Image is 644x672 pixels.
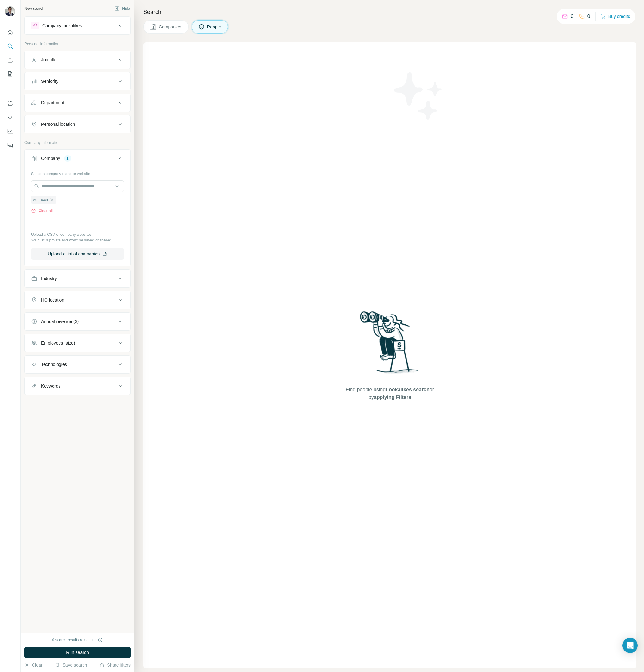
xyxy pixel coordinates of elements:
div: New search [24,6,44,11]
span: applying Filters [374,394,411,400]
span: Adtracon [33,197,48,203]
div: Open Intercom Messenger [622,638,638,653]
button: Feedback [5,139,15,151]
div: Seniority [41,78,58,84]
p: Company information [24,140,131,145]
div: Select a company name or website [31,168,124,177]
button: HQ location [25,292,130,308]
button: Employees (size) [25,335,130,351]
img: Avatar [5,6,15,16]
div: Personal location [41,121,75,127]
p: 0 [571,13,573,20]
button: Seniority [25,74,130,89]
button: Annual revenue ($) [25,314,130,329]
span: Run search [66,649,89,656]
button: Keywords [25,378,130,394]
h4: Search [143,8,636,16]
div: Job title [41,57,56,63]
span: People [207,24,222,30]
button: Enrich CSV [5,54,15,66]
button: Search [5,40,15,52]
button: Use Surfe API [5,112,15,123]
button: Company1 [25,151,130,168]
button: Personal location [25,117,130,132]
button: Dashboard [5,125,15,137]
p: 0 [587,13,590,20]
span: Companies [159,24,182,30]
button: Department [25,95,130,110]
button: Save search [55,662,87,668]
div: Company [41,155,60,162]
button: Clear [24,662,42,668]
button: Quick start [5,27,15,38]
button: Clear all [31,208,53,214]
img: Surfe Illustration - Woman searching with binoculars [357,309,423,380]
button: Use Surfe on LinkedIn [5,98,15,109]
p: Upload a CSV of company websites. [31,232,124,237]
button: Industry [25,271,130,286]
span: Lookalikes search [386,387,430,392]
button: Job title [25,52,130,67]
span: Find people using or by [339,386,440,401]
button: Technologies [25,357,130,372]
img: Surfe Illustration - Stars [390,68,447,125]
button: Share filters [99,662,131,668]
p: Personal information [24,41,131,47]
button: Upload a list of companies [31,248,124,260]
div: HQ location [41,297,64,303]
div: Annual revenue ($) [41,318,79,325]
div: Company lookalikes [42,22,82,29]
button: Run search [24,647,131,658]
button: Hide [110,4,134,13]
p: Your list is private and won't be saved or shared. [31,237,124,243]
div: Employees (size) [41,340,75,346]
div: 0 search results remaining [52,637,103,643]
div: Department [41,100,64,106]
div: Technologies [41,361,67,368]
button: Company lookalikes [25,18,130,33]
button: My lists [5,68,15,80]
div: Keywords [41,383,60,389]
div: 1 [64,156,71,161]
button: Buy credits [601,12,630,21]
div: Industry [41,275,57,282]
